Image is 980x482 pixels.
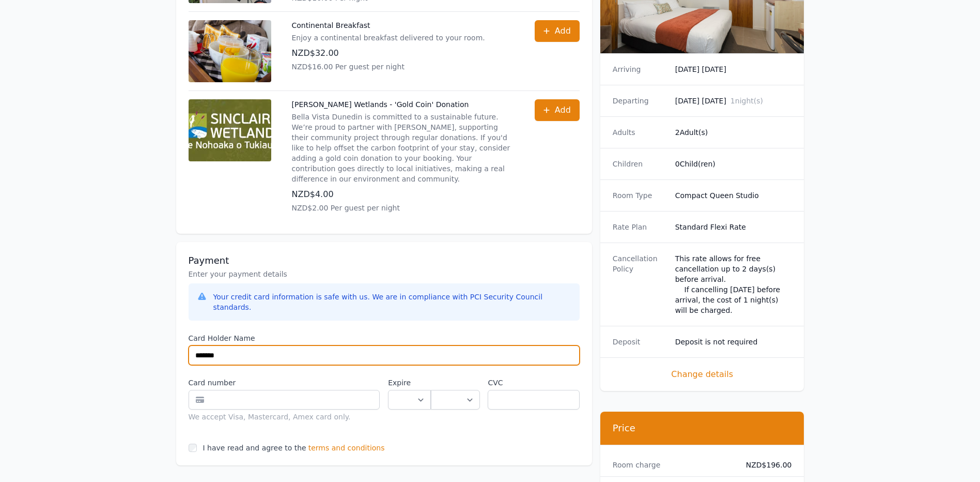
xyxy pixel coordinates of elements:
dt: Deposit [613,337,667,347]
button: Add [535,20,580,42]
label: CVC [488,378,579,388]
p: Enter your payment details [189,269,580,279]
p: NZD$4.00 [292,188,514,201]
p: [PERSON_NAME] Wetlands - 'Gold Coin' Donation [292,99,514,110]
div: This rate allows for free cancellation up to 2 days(s) before arrival. If cancelling [DATE] befor... [675,253,792,315]
dd: Deposit is not required [675,337,792,347]
span: Add [555,25,571,37]
dd: 2 Adult(s) [675,127,792,138]
p: NZD$16.00 Per guest per night [292,62,485,72]
img: Continental Breakfast [189,20,271,82]
div: Your credit card information is safe with us. We are in compliance with PCI Security Council stan... [213,292,571,312]
span: terms and conditions [308,443,385,453]
p: Continental Breakfast [292,20,485,31]
img: Sinclair Wetlands - 'Gold Coin' Donation [189,99,271,161]
dd: Compact Queen Studio [675,190,792,201]
dt: Room charge [613,460,729,470]
dt: Arriving [613,64,667,74]
div: We accept Visa, Mastercard, Amex card only. [189,412,380,422]
dd: [DATE] [DATE] [675,96,792,106]
p: Enjoy a continental breakfast delivered to your room. [292,33,485,43]
button: Add [535,99,580,121]
dt: Adults [613,127,667,138]
h3: Payment [189,254,580,267]
label: Card number [189,378,380,388]
dd: [DATE] [DATE] [675,64,792,74]
dt: Room Type [613,190,667,201]
dd: 0 Child(ren) [675,159,792,169]
dd: Standard Flexi Rate [675,222,792,232]
p: NZD$2.00 Per guest per night [292,203,514,213]
dt: Cancellation Policy [613,253,667,315]
p: NZD$32.00 [292,47,485,59]
h3: Price [613,422,792,434]
label: I have read and agree to the [203,444,306,452]
p: Bella Vista Dunedin is committed to a sustainable future. We’re proud to partner with [PERSON_NAM... [292,112,514,184]
dt: Rate Plan [613,222,667,232]
dd: NZD$196.00 [738,460,792,470]
label: . [431,378,479,388]
label: Expire [388,378,431,388]
span: Change details [613,368,792,381]
span: 1 night(s) [730,97,763,105]
label: Card Holder Name [189,333,580,343]
dt: Children [613,159,667,169]
dt: Departing [613,96,667,106]
span: Add [555,104,571,116]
